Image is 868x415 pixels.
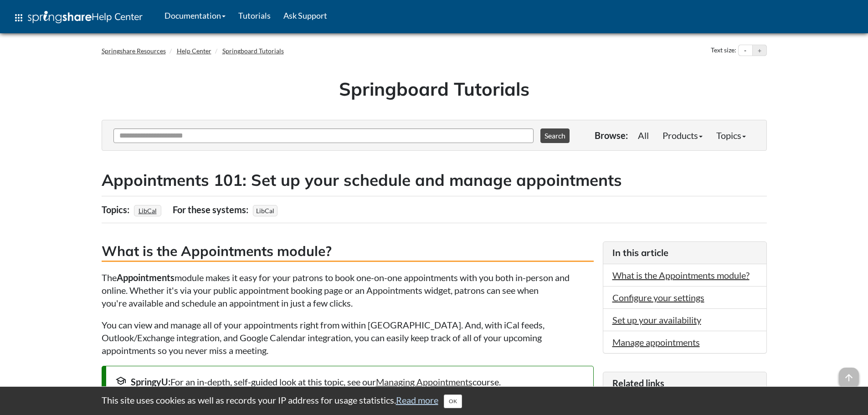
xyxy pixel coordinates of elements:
p: Browse: [595,129,628,142]
div: Text size: [709,45,738,56]
div: For an in-depth, self-guided look at this topic, see our course. [115,375,584,388]
h2: Appointments 101: Set up your schedule and manage appointments [102,169,767,191]
a: Managing Appointments [376,376,473,387]
p: The module makes it easy for your patrons to book one-on-one appointments with you both in-person... [102,271,594,309]
a: Set up your availability [612,314,701,325]
a: Manage appointments [612,337,700,348]
span: school [115,375,126,386]
a: arrow_upward [839,369,859,379]
a: LibCal [137,204,158,217]
a: Products [656,126,709,144]
h3: What is the Appointments module? [102,241,594,262]
button: Search [540,128,570,143]
h1: Springboard Tutorials [108,76,760,102]
div: Topics: [102,201,132,218]
a: Configure your settings [612,292,704,303]
button: Close [444,395,462,408]
strong: Appointments [117,272,175,283]
a: Springshare Resources [102,47,166,55]
img: Springshare [28,11,92,23]
h3: In this article [612,246,757,259]
span: Help Center [92,10,143,22]
span: LibCal [253,205,277,216]
a: Ask Support [277,4,334,27]
div: For these systems: [173,201,251,218]
a: What is the Appointments module? [612,270,750,281]
div: This site uses cookies as well as records your IP address for usage statistics. [92,394,776,408]
span: Related links [612,378,664,389]
p: You can view and manage all of your appointments right from within [GEOGRAPHIC_DATA]. And, with i... [102,318,594,357]
a: All [631,126,656,144]
span: apps [13,12,24,23]
a: Help Center [177,47,211,55]
a: Read more [396,395,438,405]
a: apps Help Center [7,4,149,31]
span: arrow_upward [839,368,859,388]
button: Decrease text size [739,45,752,56]
button: Increase text size [753,45,766,56]
a: Documentation [158,4,232,27]
a: Tutorials [232,4,277,27]
strong: SpringyU: [131,376,170,387]
a: Topics [709,126,753,144]
a: Springboard Tutorials [222,47,284,55]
